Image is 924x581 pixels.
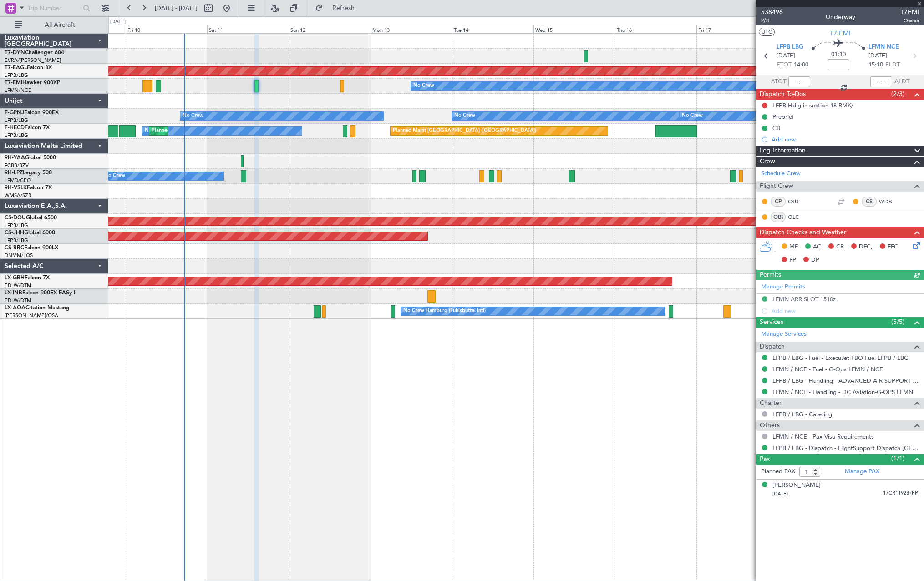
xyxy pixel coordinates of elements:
a: CS-RRCFalcon 900LX [5,245,58,251]
div: No Crew [454,109,475,123]
div: [PERSON_NAME] [772,481,821,490]
span: CS-JHH [5,230,24,236]
a: LFPB / LBG - Catering [772,410,832,418]
span: ETOT [777,61,792,70]
span: 14:00 [794,61,808,70]
div: No Crew [183,109,203,123]
span: T7-DYN [5,50,25,56]
span: Refresh [325,5,363,11]
span: Dispatch [760,342,785,352]
div: Sun 12 [289,25,370,33]
a: T7-EAGLFalcon 8X [5,65,52,71]
button: UTC [759,28,775,36]
a: OLC [788,213,808,221]
span: T7EMI [900,7,919,17]
span: All Aircraft [24,22,96,28]
a: LX-INBFalcon 900EX EASy II [5,290,76,296]
a: Manage PAX [845,467,879,476]
div: LFPB Hdlg in section 18 RMK/ [772,101,853,109]
span: Flight Crew [760,181,793,192]
a: 9H-VSLKFalcon 7X [5,185,52,191]
div: Thu 16 [615,25,696,33]
span: T7-EMI [5,80,22,86]
a: LX-AOACitation Mustang [5,305,70,311]
span: Pax [760,454,770,465]
span: ALDT [894,77,909,86]
a: CSU [788,197,808,206]
span: 2/3 [761,17,783,25]
a: Manage Services [761,330,807,339]
span: FP [789,256,796,265]
a: LFMN / NCE - Handling - DC Aviation-G-OPS LFMN [772,388,913,396]
span: 9H-LPZ [5,170,23,176]
span: ATOT [771,77,786,86]
span: [DATE] [772,490,788,497]
span: AC [813,243,821,252]
a: LFPB/LBG [5,72,28,79]
a: CS-DOUGlobal 6500 [5,215,57,221]
a: T7-DYNChallenger 604 [5,50,64,56]
div: Underway [826,12,855,22]
a: CS-JHHGlobal 6000 [5,230,55,236]
a: 9H-YAAGlobal 5000 [5,155,56,161]
a: Schedule Crew [761,169,801,178]
div: CB [772,124,780,132]
a: 9H-LPZLegacy 500 [5,170,52,176]
span: 538496 [761,7,783,17]
div: No Crew [104,169,125,183]
a: LFPB/LBG [5,222,28,229]
a: T7-EMIHawker 900XP [5,80,60,86]
a: LFMN / NCE - Fuel - G-Ops LFMN / NCE [772,365,883,373]
span: CR [836,243,844,252]
div: Fri 17 [696,25,778,33]
div: Sat 11 [207,25,289,33]
span: Owner [900,17,919,25]
div: [DATE] [110,18,126,26]
span: Crew [760,157,775,167]
a: EVRA/[PERSON_NAME] [5,57,61,64]
label: Planned PAX [761,467,795,476]
span: DFC, [859,243,873,252]
span: CS-RRC [5,245,24,251]
span: (1/1) [891,454,904,463]
div: Tue 14 [452,25,533,33]
span: Services [760,317,783,328]
div: CS [862,197,877,207]
div: Planned Maint [GEOGRAPHIC_DATA] ([GEOGRAPHIC_DATA]) [393,124,536,138]
div: Mon 13 [371,25,452,33]
div: Wed 15 [533,25,615,33]
a: LFPB/LBG [5,132,28,139]
span: Others [760,420,780,431]
span: MF [789,243,798,252]
a: F-GPNJFalcon 900EX [5,110,59,116]
span: (2/3) [891,89,904,99]
div: No Crew [413,79,434,93]
span: [DATE] - [DATE] [155,4,198,12]
span: [DATE] [868,51,887,61]
span: LX-INB [5,290,22,296]
div: Add new [772,136,919,143]
input: Trip Number [28,1,80,15]
span: 01:10 [831,50,846,59]
span: CS-DOU [5,215,26,221]
div: No Crew [682,109,703,123]
span: 9H-YAA [5,155,25,161]
a: LFMN / NCE - Pax Visa Requirements [772,433,874,440]
span: LFMN NCE [868,43,899,52]
a: LX-GBHFalcon 7X [5,275,50,281]
a: DNMM/LOS [5,252,33,259]
span: (5/5) [891,317,904,327]
span: F-HECD [5,125,25,131]
div: Prebrief [772,113,794,121]
span: DP [811,256,819,265]
a: EDLW/DTM [5,282,31,289]
a: F-HECDFalcon 7X [5,125,50,131]
span: 9H-VSLK [5,185,27,191]
div: Fri 10 [126,25,207,33]
span: 15:10 [868,61,883,70]
span: FFC [888,243,898,252]
span: Charter [760,398,782,409]
span: LX-AOA [5,305,25,311]
span: LFPB LBG [777,43,803,52]
span: LX-GBH [5,275,25,281]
